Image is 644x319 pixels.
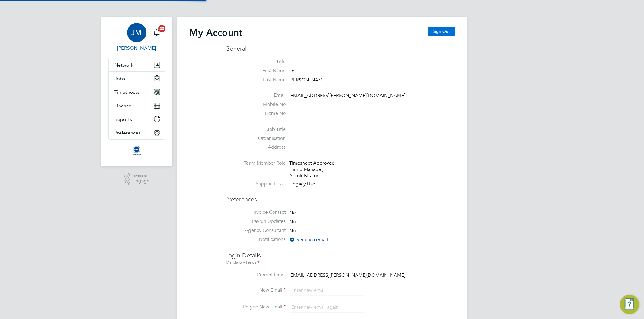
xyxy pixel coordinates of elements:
[226,218,286,225] label: Payrun Updates
[226,77,286,83] label: Last Name
[290,68,295,74] span: Jo
[115,76,125,81] span: Jobs
[226,92,286,99] label: Email
[226,160,286,166] label: Team Member Role
[108,23,165,52] a: JM[PERSON_NAME]
[226,227,286,234] label: Agency Consultant
[108,146,165,155] a: Go to home page
[109,58,165,71] button: Network
[133,178,149,184] span: Engage
[133,173,149,178] span: Powered by
[226,272,286,278] label: Current Email
[226,110,286,117] label: Home No
[132,146,142,155] img: albioninthecommunity-logo-retina.png
[290,210,296,216] span: No
[290,302,364,313] input: Enter new email again
[109,85,165,99] button: Timesheets
[291,181,317,187] span: Legacy User
[226,236,286,243] label: Notifications
[115,130,141,136] span: Preferences
[115,89,140,95] span: Timesheets
[115,103,132,109] span: Finance
[115,62,134,68] span: Network
[226,287,286,293] label: New Email
[290,237,328,243] span: Send via email
[290,219,296,225] span: No
[226,209,286,216] label: Invoice Contact
[101,17,172,166] nav: Main navigation
[226,181,286,187] label: Support Level
[290,93,405,99] span: [EMAIL_ADDRESS][PERSON_NAME][DOMAIN_NAME]
[226,58,286,65] label: Title
[290,160,347,179] div: Timesheet Approver, Hiring Manager, Administrator
[189,27,243,39] h2: My Account
[226,304,286,310] label: Retype New Email
[109,99,165,112] button: Finance
[109,126,165,139] button: Preferences
[226,68,286,74] label: First Name
[226,135,286,142] label: Organisation
[108,45,165,52] span: Jo Morris
[158,25,165,32] span: 20
[290,77,327,83] span: [PERSON_NAME]
[151,23,163,42] a: 20
[290,272,405,278] span: [EMAIL_ADDRESS][PERSON_NAME][DOMAIN_NAME]
[115,116,132,122] span: Reports
[109,112,165,126] button: Reports
[428,27,455,36] button: Sign Out
[290,228,296,234] span: No
[226,126,286,133] label: Job Title
[109,72,165,85] button: Jobs
[226,144,286,150] label: Address
[226,259,455,266] div: Mandatory Fields
[226,245,455,266] h3: Login Details
[620,295,639,314] button: Engage Resource Center
[290,285,364,296] input: Enter new email
[226,45,455,52] h3: General
[132,29,142,36] span: JM
[124,173,149,185] a: Powered byEngage
[226,101,286,108] label: Mobile No
[226,189,455,203] h3: Preferences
